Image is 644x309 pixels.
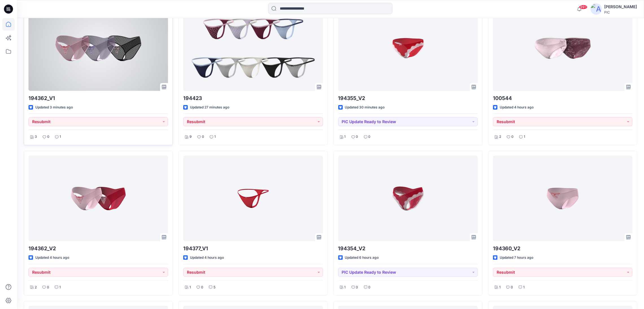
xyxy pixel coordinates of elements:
p: 1 [344,284,346,290]
p: 1 [60,134,61,140]
div: [PERSON_NAME] [604,3,637,10]
p: 9 [189,134,192,140]
p: 0 [201,284,203,290]
a: 194377_V1 [183,156,323,241]
a: 194423 [183,5,323,91]
p: 194377_V1 [183,245,323,253]
p: Updated 6 hours ago [345,255,379,261]
p: 0 [47,284,49,290]
p: 5 [213,284,215,290]
p: 0 [511,134,514,140]
p: 3 [35,134,37,140]
p: 1 [524,134,525,140]
span: 99+ [579,5,588,9]
p: 0 [368,284,371,290]
p: Updated 30 minutes ago [345,105,385,110]
a: 194355_V2 [338,5,478,91]
p: 194355_V2 [338,94,478,102]
p: 1 [214,134,216,140]
p: 0 [511,284,513,290]
p: 0 [202,134,204,140]
p: Updated 7 hours ago [500,255,533,261]
a: 194354_V2 [338,156,478,241]
p: 194360_V2 [493,245,632,253]
p: Updated 27 minutes ago [190,105,229,110]
p: 100544 [493,94,632,102]
p: 2 [35,284,37,290]
p: 1 [523,284,525,290]
p: 0 [47,134,49,140]
p: Updated 4 hours ago [500,105,534,110]
p: 194354_V2 [338,245,478,253]
p: 0 [356,134,358,140]
a: 194362_V2 [29,156,168,241]
p: 1 [59,284,61,290]
p: 1 [189,284,191,290]
p: 194362_V1 [29,94,168,102]
p: Updated 4 hours ago [35,255,69,261]
a: 194362_V1 [29,5,168,91]
p: 194423 [183,94,323,102]
p: 0 [368,134,371,140]
p: 1 [344,134,346,140]
img: avatar [591,3,602,15]
a: 194360_V2 [493,156,632,241]
p: Updated 4 hours ago [190,255,224,261]
p: 1 [499,284,501,290]
div: PIC [604,10,637,14]
a: 100544 [493,5,632,91]
p: 194362_V2 [29,245,168,253]
p: Updated 3 minutes ago [35,105,73,110]
p: 2 [499,134,501,140]
p: 0 [356,284,358,290]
